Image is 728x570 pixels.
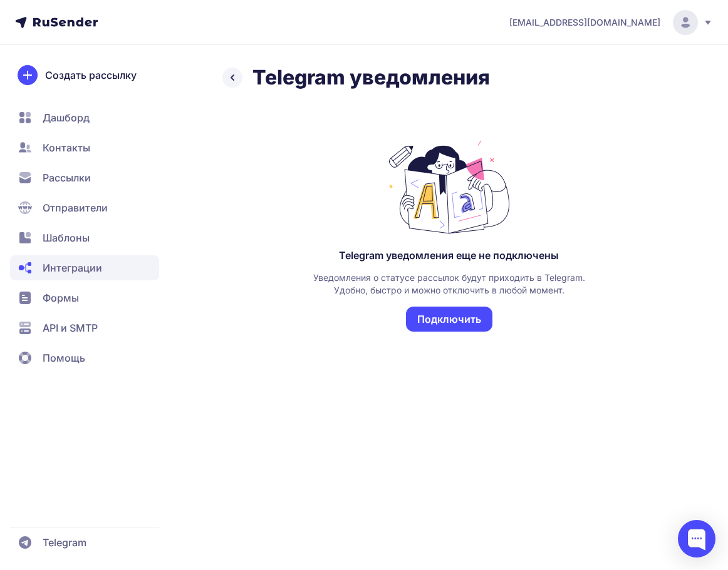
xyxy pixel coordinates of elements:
[43,260,102,275] span: Интеграции
[43,170,91,185] span: Рассылки
[43,320,98,335] span: API и SMTP
[43,535,86,550] span: Telegram
[10,530,159,555] a: Telegram
[311,272,587,297] div: Уведомления о статусе рассылок будут приходить в Telegram. Удобно, быстро и можно отключить в люб...
[43,290,79,305] span: Формы
[45,68,137,83] span: Создать рассылку
[43,230,90,245] span: Шаблоны
[43,200,108,215] span: Отправители
[509,16,660,29] span: [EMAIL_ADDRESS][DOMAIN_NAME]
[43,110,90,125] span: Дашборд
[339,249,559,262] div: Telegram уведомления еще не подключены
[252,65,490,90] h2: Telegram уведомления
[406,307,492,332] button: Подключить
[43,350,85,365] span: Помощь
[387,140,512,234] img: Telegram уведомления
[43,140,90,155] span: Контакты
